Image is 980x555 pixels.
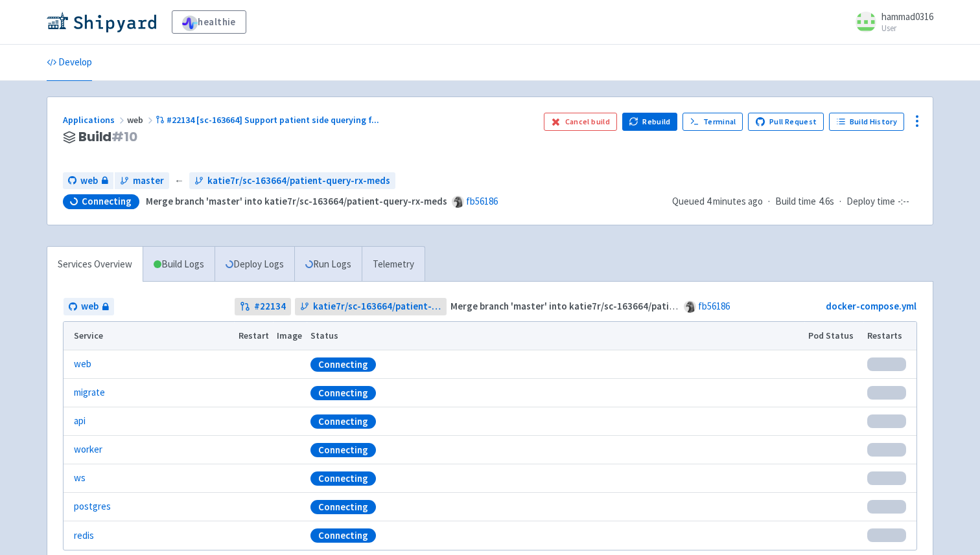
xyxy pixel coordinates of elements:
[127,114,156,126] span: web
[215,247,294,282] a: Deploy Logs
[174,174,184,188] span: ←
[622,113,678,131] button: Rebuild
[310,357,376,372] div: Connecting
[63,172,113,190] a: web
[310,414,376,429] div: Connecting
[313,299,442,314] span: katie7r/sc-163664/patient-query-rx-meds
[748,113,824,131] a: Pull Request
[74,357,91,372] a: web
[310,386,376,400] div: Connecting
[111,128,137,146] span: # 10
[295,298,447,315] a: katie7r/sc-163664/patient-query-rx-meds
[47,247,143,282] a: Services Overview
[881,24,933,32] small: User
[47,45,92,81] a: Develop
[133,174,164,188] span: master
[846,194,895,209] span: Deploy time
[74,528,94,543] a: redis
[863,322,916,350] th: Restarts
[74,499,111,514] a: postgres
[294,247,362,282] a: Run Logs
[64,298,114,315] a: web
[826,300,916,312] a: docker-compose.yml
[74,414,86,429] a: api
[167,114,379,126] span: #22134 [sc-163664] Support patient side querying f ...
[829,113,904,131] a: Build History
[64,322,234,350] th: Service
[254,299,286,314] strong: # 22134
[81,299,99,314] span: web
[74,471,86,486] a: ws
[672,194,917,209] div: · ·
[74,442,102,457] a: worker
[156,114,381,126] a: #22134 [sc-163664] Support patient side querying f...
[82,195,132,208] span: Connecting
[362,247,425,282] a: Telemetry
[235,298,291,315] a: #22134
[189,172,395,190] a: katie7r/sc-163664/patient-query-rx-meds
[63,114,127,126] a: Applications
[47,12,156,32] img: Shipyard logo
[74,385,105,400] a: migrate
[466,195,498,207] a: fb56186
[775,194,816,209] span: Build time
[307,322,804,350] th: Status
[207,174,390,188] span: katie7r/sc-163664/patient-query-rx-meds
[706,195,763,207] time: 4 minutes ago
[819,194,834,209] span: 4.6s
[898,194,909,209] span: -:--
[172,10,246,34] a: healthie
[881,10,933,23] span: hammad0316
[698,300,730,312] a: fb56186
[80,174,98,188] span: web
[310,528,376,543] div: Connecting
[273,322,307,350] th: Image
[78,130,137,144] span: Build
[310,443,376,457] div: Connecting
[143,247,215,282] a: Build Logs
[234,322,273,350] th: Restart
[544,113,617,131] button: Cancel build
[682,113,743,131] a: Terminal
[115,172,169,190] a: master
[310,500,376,514] div: Connecting
[804,322,863,350] th: Pod Status
[450,300,752,312] strong: Merge branch 'master' into katie7r/sc-163664/patient-query-rx-meds
[672,195,763,207] span: Queued
[310,471,376,486] div: Connecting
[848,12,933,32] a: hammad0316 User
[146,195,447,207] strong: Merge branch 'master' into katie7r/sc-163664/patient-query-rx-meds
